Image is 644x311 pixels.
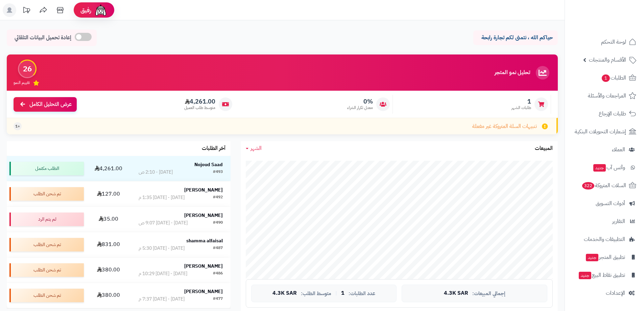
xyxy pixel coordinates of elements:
[251,144,262,152] span: الشهر
[29,101,72,108] span: عرض التحليل الكامل
[139,169,173,176] div: [DATE] - 2:10 ص
[213,270,223,277] div: #486
[472,291,505,296] span: إجمالي المبيعات:
[586,254,598,261] span: جديد
[87,258,131,283] td: 380.00
[213,194,223,201] div: #492
[139,245,185,252] div: [DATE] - [DATE] 5:30 م
[472,123,537,130] span: تنبيهات السلة المتروكة غير مفعلة
[213,220,223,226] div: #490
[569,70,640,86] a: الطلبات1
[593,163,625,172] span: وآتس آب
[18,3,35,19] a: تحديثات المنصة
[272,290,297,296] span: 4.3K SAR
[213,169,223,176] div: #493
[535,146,553,152] h3: المبيعات
[511,105,531,111] span: طلبات الشهر
[593,164,606,172] span: جديد
[569,177,640,194] a: السلات المتروكة322
[246,145,262,152] a: الشهر
[606,288,625,298] span: الإعدادات
[301,291,331,296] span: متوسط الطلب:
[184,186,223,194] strong: [PERSON_NAME]
[569,106,640,122] a: طلبات الإرجاع
[601,73,626,83] span: الطلبات
[87,232,131,257] td: 831.00
[347,105,373,111] span: معدل تكرار الشراء
[80,6,91,14] span: رفيق
[14,80,30,86] span: تقييم النمو
[599,109,626,118] span: طلبات الإرجاع
[9,187,84,201] div: تم شحن الطلب
[213,245,223,252] div: #487
[184,212,223,219] strong: [PERSON_NAME]
[478,34,553,42] p: حياكم الله ، نتمنى لكم تجارة رابحة
[139,296,185,303] div: [DATE] - [DATE] 7:37 م
[569,88,640,104] a: المراجعات والأسئلة
[578,270,625,280] span: تطبيق نقاط البيع
[569,34,640,50] a: لوحة التحكم
[569,159,640,176] a: وآتس آبجديد
[184,98,215,105] span: 4,261.00
[347,98,373,105] span: 0%
[612,217,625,226] span: التقارير
[584,235,625,244] span: التطبيقات والخدمات
[335,291,337,296] span: |
[14,97,77,112] a: عرض التحليل الكامل
[87,207,131,232] td: 35.00
[184,263,223,270] strong: [PERSON_NAME]
[588,91,626,101] span: المراجعات والأسئلة
[569,141,640,158] a: العملاء
[349,291,375,296] span: عدد الطلبات:
[213,296,223,303] div: #477
[569,249,640,265] a: تطبيق المتجرجديد
[94,3,108,17] img: ai-face.png
[184,105,215,111] span: متوسط طلب العميل
[9,162,84,175] div: الطلب مكتمل
[139,220,188,226] div: [DATE] - [DATE] 9:07 ص
[444,290,468,296] span: 4.3K SAR
[569,124,640,140] a: إشعارات التحويلات البنكية
[596,199,625,208] span: أدوات التسويق
[585,252,625,262] span: تطبيق المتجر
[589,55,626,65] span: الأقسام والمنتجات
[602,74,610,82] span: 1
[9,213,84,226] div: لم يتم الرد
[186,237,223,244] strong: shamma alfaisal
[579,272,591,279] span: جديد
[15,34,71,42] span: إعادة تحميل البيانات التلقائي
[511,98,531,105] span: 1
[139,194,185,201] div: [DATE] - [DATE] 1:35 م
[202,146,225,152] h3: آخر الطلبات
[495,70,530,76] h3: تحليل نمو المتجر
[582,182,595,190] span: 322
[87,156,131,181] td: 4,261.00
[87,283,131,308] td: 380.00
[581,181,626,190] span: السلات المتروكة
[194,161,223,168] strong: Nojoud Saad
[601,37,626,47] span: لوحة التحكم
[9,238,84,251] div: تم شحن الطلب
[87,181,131,206] td: 127.00
[139,270,187,277] div: [DATE] - [DATE] 10:29 م
[9,289,84,302] div: تم شحن الطلب
[569,195,640,212] a: أدوات التسويق
[184,288,223,295] strong: [PERSON_NAME]
[9,263,84,277] div: تم شحن الطلب
[15,124,20,129] span: +1
[569,213,640,229] a: التقارير
[575,127,626,136] span: إشعارات التحويلات البنكية
[598,17,638,31] img: logo-2.png
[569,267,640,283] a: تطبيق نقاط البيعجديد
[341,290,344,296] span: 1
[569,231,640,247] a: التطبيقات والخدمات
[612,145,625,154] span: العملاء
[569,285,640,301] a: الإعدادات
